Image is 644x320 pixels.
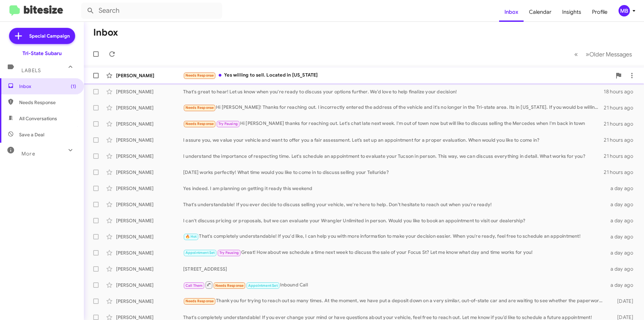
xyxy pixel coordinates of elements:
[606,201,639,208] div: a day ago
[589,51,632,58] span: Older Messages
[116,201,183,208] div: [PERSON_NAME]
[185,283,203,288] span: Call Them
[183,266,606,272] div: [STREET_ADDRESS]
[606,298,639,305] div: [DATE]
[604,121,639,127] div: 21 hours ago
[116,72,183,79] div: [PERSON_NAME]
[19,99,76,106] span: Needs Response
[185,105,214,110] span: Needs Response
[499,2,524,22] a: Inbox
[582,47,636,61] button: Next
[606,282,639,288] div: a day ago
[116,298,183,305] div: [PERSON_NAME]
[116,249,183,256] div: [PERSON_NAME]
[116,185,183,192] div: [PERSON_NAME]
[606,266,639,272] div: a day ago
[116,233,183,240] div: [PERSON_NAME]
[185,299,214,303] span: Needs Response
[606,217,639,224] div: a day ago
[574,50,578,58] span: «
[218,122,238,126] span: Try Pausing
[586,50,589,58] span: »
[604,104,639,111] div: 21 hours ago
[116,137,183,143] div: [PERSON_NAME]
[524,2,557,22] a: Calendar
[81,3,222,19] input: Search
[183,217,606,224] div: I can't discuss pricing or proposals, but we can evaluate your Wrangler Unlimited in person. Woul...
[116,266,183,272] div: [PERSON_NAME]
[183,281,606,289] div: Inbound Call
[183,201,606,208] div: That's understandable! If you ever decide to discuss selling your vehicle, we're here to help. Do...
[570,47,582,61] button: Previous
[606,233,639,240] div: a day ago
[183,233,606,240] div: That's completely understandable! If you'd like, I can help you with more information to make you...
[571,47,636,61] nav: Page navigation example
[185,73,214,78] span: Needs Response
[604,153,639,159] div: 21 hours ago
[19,83,76,90] span: Inbox
[183,88,604,95] div: That's great to hear! Let us know when you're ready to discuss your options further. We’d love to...
[116,282,183,288] div: [PERSON_NAME]
[248,283,278,288] span: Appointment Set
[19,131,44,138] span: Save a Deal
[215,283,244,288] span: Needs Response
[116,121,183,127] div: [PERSON_NAME]
[604,88,639,95] div: 18 hours ago
[587,2,613,22] a: Profile
[22,50,62,57] div: Tri-State Subaru
[183,104,604,111] div: Hi [PERSON_NAME]! Thanks for reaching out. I incorrectly entered the address of the vehicle and i...
[606,249,639,256] div: a day ago
[9,28,75,44] a: Special Campaign
[613,5,637,16] button: MB
[183,153,604,159] div: I understand the importance of respecting time. Let's schedule an appointment to evaluate your Tu...
[116,217,183,224] div: [PERSON_NAME]
[19,115,57,122] span: All Conversations
[183,120,604,128] div: Hi [PERSON_NAME] thanks for reaching out. Let's chat late next week. I'm out of town now but will...
[619,5,630,16] div: MB
[604,137,639,143] div: 21 hours ago
[604,169,639,176] div: 21 hours ago
[183,297,606,305] div: Thank you for trying to reach out so many times. At the moment, we have put a deposit down on a v...
[183,137,604,143] div: I assure you, we value your vehicle and want to offer you a fair assessment. Let’s set up an appo...
[21,67,41,74] span: Labels
[29,33,70,39] span: Special Campaign
[185,122,214,126] span: Needs Response
[116,153,183,159] div: [PERSON_NAME]
[116,104,183,111] div: [PERSON_NAME]
[71,83,76,90] span: (1)
[219,250,239,255] span: Try Pausing
[557,2,587,22] a: Insights
[183,72,612,79] div: Yes willing to sell. Located in [US_STATE]
[21,151,35,157] span: More
[183,249,606,257] div: Great! How about we schedule a time next week to discuss the sale of your Focus St? Let me know w...
[606,185,639,192] div: a day ago
[183,169,604,176] div: [DATE] works perfectly! What time would you like to come in to discuss selling your Telluride?
[93,27,118,38] h1: Inbox
[185,250,215,255] span: Appointment Set
[183,185,606,192] div: Yes indeed. I am planning on getting it ready this weekend
[116,88,183,95] div: [PERSON_NAME]
[185,234,197,239] span: 🔥 Hot
[116,169,183,176] div: [PERSON_NAME]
